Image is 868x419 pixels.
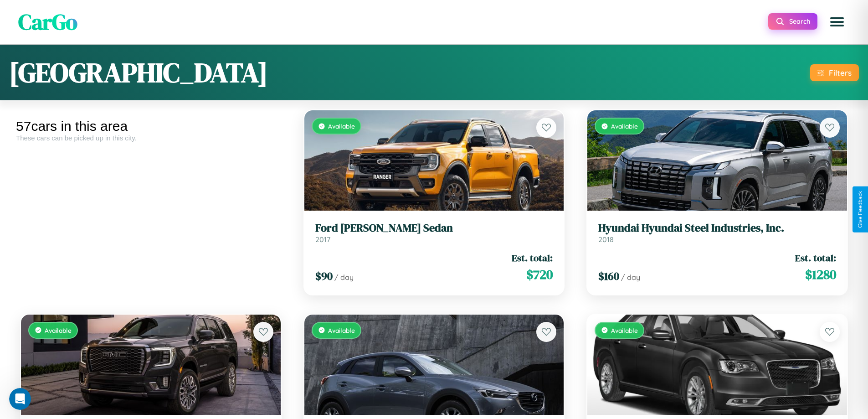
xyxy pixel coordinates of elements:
[45,326,72,334] span: Available
[512,251,553,264] span: Est. total:
[315,222,553,235] h3: Ford [PERSON_NAME] Sedan
[315,222,553,244] a: Ford [PERSON_NAME] Sedan2017
[857,191,863,228] div: Give Feedback
[789,17,810,26] span: Search
[810,64,859,81] button: Filters
[824,9,850,35] button: Open menu
[9,54,268,91] h1: [GEOGRAPHIC_DATA]
[16,134,286,142] div: These cars can be picked up in this city.
[334,273,354,282] span: / day
[16,119,286,134] div: 57 cars in this area
[315,235,330,244] span: 2017
[598,222,836,235] h3: Hyundai Hyundai Steel Industries, Inc.
[598,235,614,244] span: 2018
[18,7,77,37] span: CarGo
[598,269,619,284] span: $ 160
[315,269,333,284] span: $ 90
[805,265,836,284] span: $ 1280
[328,326,355,334] span: Available
[526,265,553,284] span: $ 720
[328,122,355,130] span: Available
[621,273,640,282] span: / day
[9,388,31,410] iframe: Intercom live chat
[611,122,638,130] span: Available
[611,326,638,334] span: Available
[768,13,817,30] button: Search
[795,251,836,264] span: Est. total:
[598,222,836,244] a: Hyundai Hyundai Steel Industries, Inc.2018
[829,68,852,78] div: Filters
